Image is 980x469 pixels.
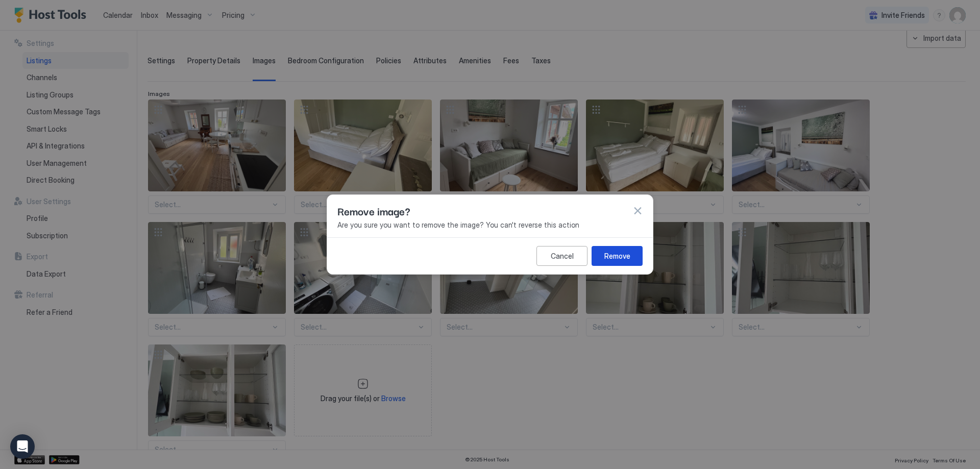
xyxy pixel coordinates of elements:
div: Open Intercom Messenger [10,434,35,459]
div: Remove [604,251,630,261]
button: Cancel [536,246,587,266]
span: Are you sure you want to remove the image? You can't reverse this action [337,220,643,230]
span: Remove image? [337,203,410,218]
div: Cancel [551,251,574,261]
button: Remove [592,246,643,266]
